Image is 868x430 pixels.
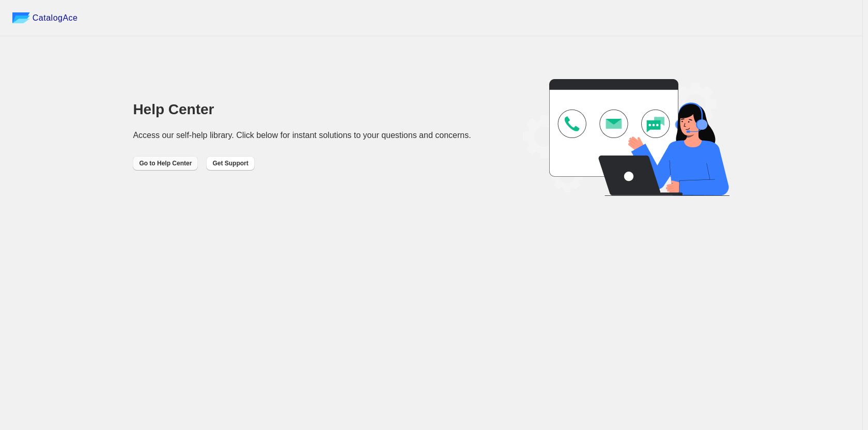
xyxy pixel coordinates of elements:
[33,13,78,23] span: CatalogAce
[133,104,471,115] h1: Help Center
[133,156,198,171] button: Go to Help Center
[139,159,192,167] span: Go to Help Center
[523,79,730,196] img: help_center
[133,130,471,141] p: Access our self-help library. Click below for instant solutions to your questions and concerns.
[12,12,30,23] img: catalog ace
[212,159,248,167] span: Get Support
[206,156,254,171] button: Get Support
